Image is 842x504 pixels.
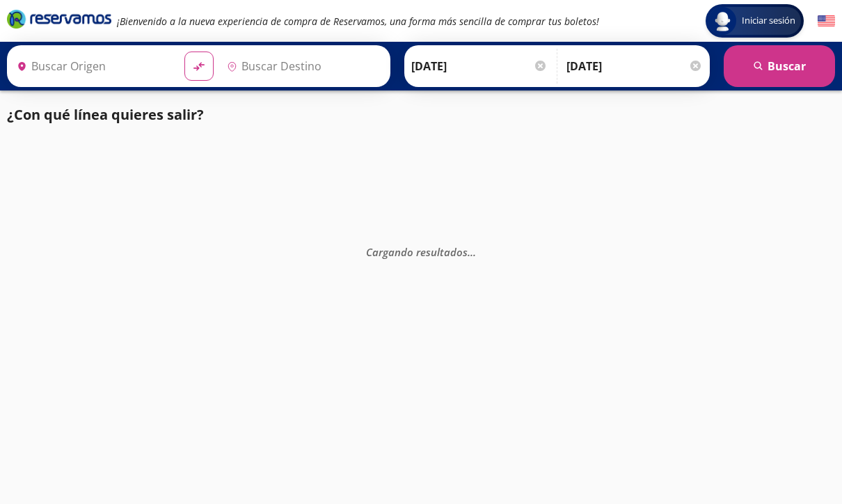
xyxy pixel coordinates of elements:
[221,49,383,84] input: Buscar Destino
[7,104,204,125] p: ¿Con qué línea quieres salir?
[117,15,599,28] em: ¡Bienvenido a la nueva experiencia de compra de Reservamos, una forma más sencilla de comprar tus...
[468,245,470,259] span: .
[11,49,173,84] input: Buscar Origen
[736,14,801,28] span: Iniciar sesión
[7,8,111,33] a: Brand Logo
[473,245,476,259] span: .
[7,8,111,29] i: Brand Logo
[566,49,703,84] input: Opcional
[724,45,835,87] button: Buscar
[366,245,476,259] em: Cargando resultados
[818,13,835,30] button: English
[411,49,548,84] input: Elegir Fecha
[470,245,473,259] span: .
